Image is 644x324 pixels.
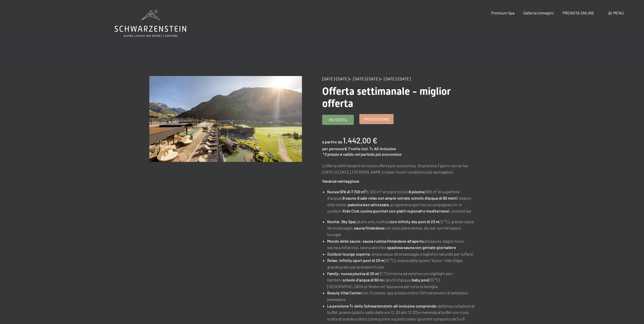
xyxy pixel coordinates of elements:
li: con 13 stanze, spa privata e oltre 100 trattamenti di bellezza e benessere [327,290,474,302]
span: Offerta settimanale - miglior offerta [322,85,451,109]
strong: palestra ben attrezzata [348,202,389,207]
span: incl. ¾ All-Inclusive [361,146,396,151]
span: • [DATE]-[DATE] [349,76,380,81]
a: PRENOTA ONLINE [563,10,594,15]
a: Richiesta [322,115,354,125]
strong: 6 piscine [409,189,424,194]
strong: spaziosa sauna con gettate giornaliere [387,245,456,250]
li: (31 °C) interna ed esterna con highlight per i bambini: e giochi d'acqua, (33 °C), [GEOGRAPHIC_DA... [327,270,474,290]
strong: Kids Club [343,208,359,213]
li: biosauna, bagno turco, sauna a infrarossi, sauna alle erbe, [327,238,474,251]
span: Richiesta [329,117,347,123]
strong: Nuova SPA di 7.700 m² [327,189,366,194]
li: (adults only rooftop) (31 °C), grande vasca idromassaggio, con vista panoramica, sky bar con terr... [327,218,474,238]
strong: Beauty Vital Center [327,290,362,295]
span: • [DATE]-[DATE] [380,76,411,81]
em: * il prezzo è valido nel periodo più economico [322,152,401,157]
span: Menu [613,10,624,15]
span: a partire da [322,139,342,144]
strong: Vacanza vantaggiosa [322,179,359,183]
strong: Mondo delle saune: sauna rustica finlandese all’aperto, [327,239,425,243]
strong: Outdoor lounge [327,252,355,256]
strong: Family: nuova piscina di 25 m [327,271,378,276]
strong: sauna finlandese [354,225,384,230]
span: per persona & [322,146,347,151]
span: Prenotazione [363,117,389,122]
img: Offerta settimanale - miglior offerta [149,76,302,162]
a: Premium Spa [491,10,514,15]
strong: scivolo d’acqua di 60 m [343,277,383,282]
p: L'offerta settimanale è la nostra offerta più economica. Se prenota 7 giorni con arrivo [DATE] o ... [322,162,475,175]
strong: con infinity sky pool di 23 m [390,219,439,224]
span: 7 notte [348,146,361,151]
strong: cucina gourmet con piatti regionali e mediterranei [360,208,449,213]
strong: Relax: infinity sport pool di 25 m [327,258,384,263]
strong: 8 saune [343,196,356,200]
strong: coperta [356,252,370,256]
strong: baby pool [411,277,429,282]
strong: Novità: Sky Spa [327,219,355,224]
strong: 8 sale relax con ampie vetrate [357,196,410,200]
li: (30 °C), stanza della quiete “fuoco”, nido d'ape, grande prato per prendere il sole [327,257,474,270]
strong: scivolo d'acqua di 60 metri [411,196,457,200]
li: (5.500 m² al coperto) con (680 m² di superficie d'acqua), , , , beauty vital center, , programma ... [327,188,474,214]
b: 1.442,00 € [343,136,377,145]
span: [DATE]-[DATE] [322,76,349,81]
a: Prenotazione [360,114,393,124]
li: , ampia vasca idromassaggio e laghetto naturale per tuffarsi [327,251,474,257]
strong: La pensione ¾ dello Schwarzenstein all-inclusive comprende: [327,303,438,308]
a: Galleria immagini [523,10,554,15]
